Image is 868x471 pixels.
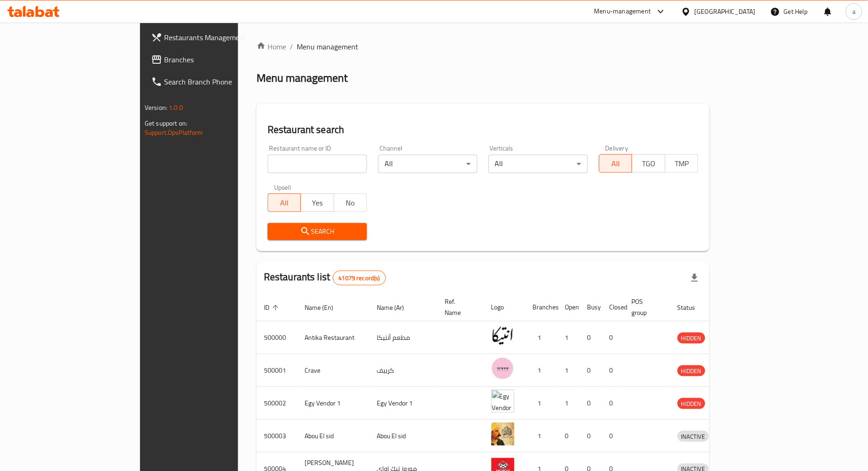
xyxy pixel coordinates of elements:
button: Yes [300,193,334,212]
span: Yes [305,196,330,210]
td: 0 [602,420,624,453]
div: Menu-management [594,6,651,17]
td: 1 [526,420,558,453]
div: [GEOGRAPHIC_DATA] [695,6,756,17]
td: 1 [558,387,580,420]
a: Support.OpsPlatform [145,127,203,139]
button: All [599,154,632,173]
th: Logo [484,293,526,321]
span: Menu management [297,41,358,52]
td: 0 [580,420,602,453]
span: All [603,157,629,170]
td: Abou El sid [369,420,437,453]
span: Status [678,302,708,313]
td: 0 [580,354,602,387]
img: Crave [491,357,514,380]
img: Antika Restaurant [491,324,514,347]
span: No [338,196,363,210]
span: INACTIVE [678,431,709,442]
h2: Restaurants list [264,270,386,285]
td: 0 [602,387,624,420]
th: Busy [580,293,602,321]
td: 1 [558,321,580,354]
div: All [378,155,477,173]
span: Branches [164,54,278,65]
span: TGO [636,157,661,170]
th: Branches [526,293,558,321]
td: Crave [297,354,369,387]
a: Branches [144,48,285,71]
input: Search for restaurant name or ID.. [268,155,367,173]
div: HIDDEN [678,365,705,376]
div: Export file [684,267,706,289]
span: HIDDEN [678,399,705,409]
td: 1 [526,387,558,420]
span: TMP [669,157,695,170]
div: Total records count [333,271,386,285]
span: Ref. Name [445,296,473,318]
button: Search [268,223,367,240]
span: 1.0.0 [169,102,183,114]
div: HIDDEN [678,398,705,409]
button: All [268,193,301,212]
td: 1 [526,354,558,387]
td: Egy Vendor 1 [369,387,437,420]
td: 0 [602,354,624,387]
span: Get support on: [145,117,187,129]
td: 0 [558,420,580,453]
td: Antika Restaurant [297,321,369,354]
label: Upsell [274,184,291,191]
h2: Restaurant search [268,123,698,137]
span: Search [275,226,360,237]
span: Restaurants Management [164,32,278,43]
th: Closed [602,293,624,321]
button: TMP [665,154,698,173]
span: POS group [632,296,659,318]
span: Name (Ar) [377,302,416,313]
td: 1 [526,321,558,354]
td: Abou El sid [297,420,369,453]
span: HIDDEN [678,333,705,344]
a: Restaurants Management [144,26,285,48]
span: a [852,6,856,17]
a: Search Branch Phone [144,71,285,93]
span: HIDDEN [678,366,705,376]
td: 1 [558,354,580,387]
span: ID [264,302,281,313]
td: 0 [580,387,602,420]
span: All [272,196,297,210]
td: 0 [602,321,624,354]
span: Search Branch Phone [164,76,278,87]
h2: Menu management [257,71,348,85]
li: / [290,41,293,52]
img: Egy Vendor 1 [491,390,514,413]
div: All [489,155,588,173]
span: Version: [145,102,167,114]
nav: breadcrumb [257,41,709,52]
td: مطعم أنتيكا [369,321,437,354]
th: Open [558,293,580,321]
label: Delivery [605,145,629,151]
td: 0 [580,321,602,354]
span: 41079 record(s) [333,274,385,283]
button: No [334,193,367,212]
td: كرييف [369,354,437,387]
td: Egy Vendor 1 [297,387,369,420]
span: Name (En) [305,302,345,313]
button: TGO [632,154,665,173]
img: Abou El sid [491,423,514,446]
